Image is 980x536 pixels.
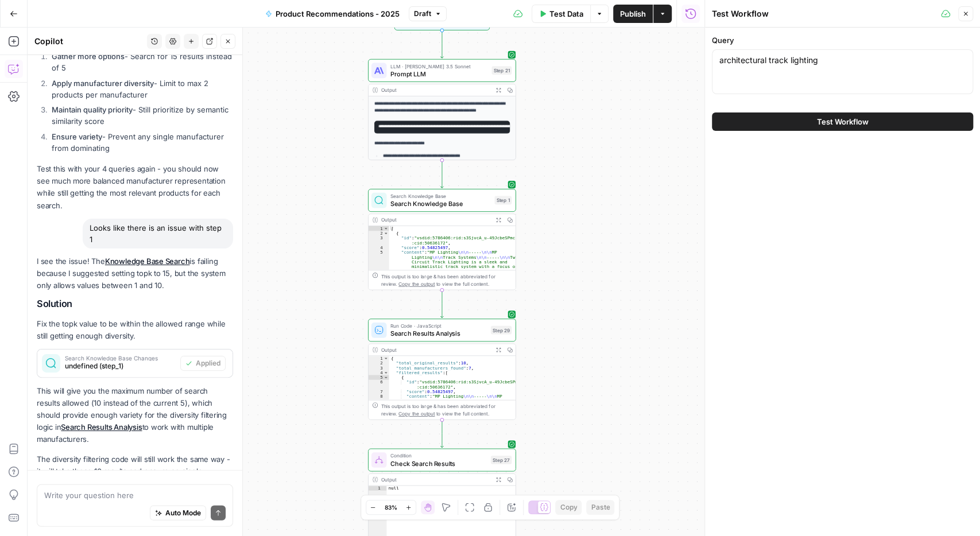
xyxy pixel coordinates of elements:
[369,375,389,379] div: 5
[719,55,966,66] textarea: architectural track lighting
[34,36,144,47] div: Copilot
[409,6,447,21] button: Draft
[390,452,487,459] span: Condition
[560,502,577,512] span: Copy
[369,366,389,370] div: 3
[37,298,233,309] h2: Solution
[440,420,443,448] g: Edge from step_29 to step_27
[369,394,389,504] div: 8
[150,506,206,521] button: Auto Mode
[368,189,516,290] div: Search Knowledge BaseSearch Knowledge BaseStep 1Output[ { "id":"vsdid:5786406:rid:s3SjvcA_u-49Jcb...
[381,476,490,483] div: Output
[381,86,490,94] div: Output
[61,422,142,432] a: Search Results Analysis
[37,453,233,502] p: The diversity filtering code will still work the same way - it will take those 10 results and ens...
[817,116,869,127] span: Test Workflow
[385,503,397,512] span: 83%
[49,104,233,127] li: - Still prioritize by semantic similarity score
[384,356,389,360] span: Toggle code folding, rows 1 through 32
[384,231,389,235] span: Toggle code folding, rows 2 through 22
[491,66,512,75] div: Step 21
[65,355,176,361] span: Search Knowledge Base Changes
[398,281,435,287] span: Copy the output
[414,9,431,19] span: Draft
[390,63,488,70] span: LLM · [PERSON_NAME] 3.5 Sonnet
[52,132,102,141] strong: Ensure variety
[49,51,233,73] li: - Search for 15 results instead of 5
[390,459,487,468] span: Check Search Results
[165,508,201,518] span: Auto Mode
[549,8,583,20] span: Test Data
[52,52,125,61] strong: Gather more options
[494,196,512,205] div: Step 1
[276,8,400,20] span: Product Recommendations - 2025
[491,456,512,464] div: Step 27
[369,485,387,490] div: 1
[105,257,190,266] a: Knowledge Base Search
[440,30,443,58] g: Edge from start to step_21
[37,163,233,212] p: Test this with your 4 queries again - you should now see much more balanced manufacturer represen...
[381,216,490,223] div: Output
[620,8,646,20] span: Publish
[440,160,443,188] g: Edge from step_21 to step_1
[369,226,389,231] div: 1
[491,326,512,335] div: Step 29
[390,329,487,339] span: Search Results Analysis
[37,255,233,292] p: I see the issue! The is failing because I suggested setting topk to 15, but the system only allow...
[369,370,389,375] div: 4
[369,356,389,360] div: 1
[390,322,487,329] span: Run Code · JavaScript
[381,346,490,354] div: Output
[398,411,435,417] span: Copy the output
[440,290,443,318] g: Edge from step_1 to step_29
[381,402,512,418] div: This output is too large & has been abbreviated for review. to view the full content.
[369,236,389,246] div: 3
[49,131,233,154] li: - Prevent any single manufacturer from dominating
[49,77,233,100] li: - Limit to max 2 products per manufacturer
[712,34,973,46] label: Query
[390,192,491,200] span: Search Knowledge Base
[384,226,389,231] span: Toggle code folding, rows 1 through 28
[368,319,516,420] div: Run Code · JavaScriptSearch Results AnalysisStep 29Output{ "total_original_results":10, "total_ma...
[258,5,406,23] button: Product Recommendations - 2025
[180,356,226,371] button: Applied
[613,5,653,23] button: Publish
[52,105,133,114] strong: Maintain quality priority
[369,231,389,235] div: 2
[369,389,389,394] div: 7
[555,500,582,515] button: Copy
[586,500,614,515] button: Paste
[65,361,176,371] span: undefined (step_1)
[52,79,154,88] strong: Apply manufacturer diversity
[369,250,389,355] div: 5
[83,219,233,248] div: Looks like there is an issue with step 1
[369,360,389,365] div: 2
[390,69,488,79] span: Prompt LLM
[384,375,389,379] span: Toggle code folding, rows 5 through 25
[712,112,973,131] button: Test Workflow
[37,385,233,446] p: This will give you the maximum number of search results allowed (10 instead of the current 5), wh...
[532,5,590,23] button: Test Data
[196,358,220,368] span: Applied
[384,370,389,375] span: Toggle code folding, rows 4 through 31
[369,245,389,250] div: 4
[369,380,389,390] div: 6
[381,273,512,288] div: This output is too large & has been abbreviated for review. to view the full content.
[37,318,233,342] p: Fix the topk value to be within the allowed range while still getting enough diversity.
[591,502,610,512] span: Paste
[390,199,491,209] span: Search Knowledge Base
